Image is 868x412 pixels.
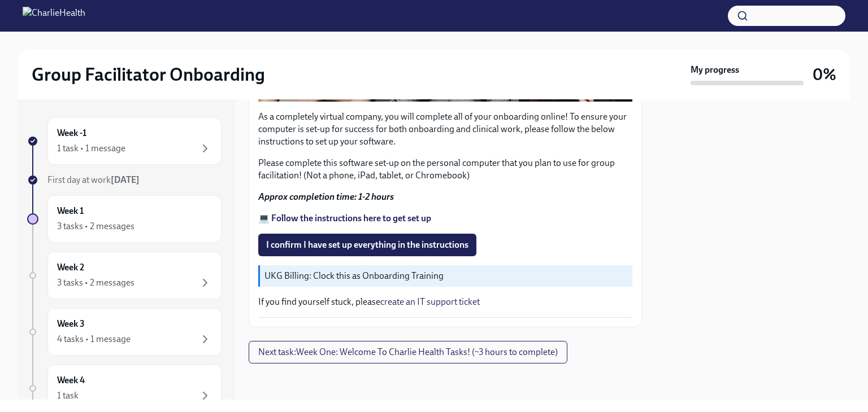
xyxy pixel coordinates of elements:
[57,127,86,139] h6: Week -1
[111,174,140,185] strong: [DATE]
[264,270,628,282] p: UKG Billing: Clock this as Onboarding Training
[57,205,84,217] h6: Week 1
[258,296,632,308] p: If you find yourself stuck, please
[258,191,394,202] strong: Approx completion time: 1-2 hours
[266,239,468,251] span: I confirm I have set up everything in the instructions
[258,347,558,358] span: Next task : Week One: Welcome To Charlie Health Tasks! (~3 hours to complete)
[32,63,265,86] h2: Group Facilitator Onboarding
[380,296,480,307] a: create an IT support ticket
[813,64,836,85] h3: 0%
[27,117,222,165] a: Week -11 task • 1 message
[258,111,632,148] p: As a completely virtual company, you will complete all of your onboarding online! To ensure your ...
[57,333,131,345] div: 4 tasks • 1 message
[249,341,567,363] button: Next task:Week One: Welcome To Charlie Health Tasks! (~3 hours to complete)
[47,174,140,185] span: First day at work
[57,142,125,155] div: 1 task • 1 message
[57,277,134,289] div: 3 tasks • 2 messages
[57,220,134,233] div: 3 tasks • 2 messages
[27,174,222,186] a: First day at work[DATE]
[258,213,431,223] a: 💻 Follow the instructions here to get set up
[27,308,222,356] a: Week 34 tasks • 1 message
[258,234,476,256] button: I confirm I have set up everything in the instructions
[27,252,222,299] a: Week 23 tasks • 2 messages
[691,64,739,76] strong: My progress
[258,157,632,182] p: Please complete this software set-up on the personal computer that you plan to use for group faci...
[57,389,79,402] div: 1 task
[57,374,85,387] h6: Week 4
[57,261,84,274] h6: Week 2
[27,365,222,412] a: Week 41 task
[23,7,85,25] img: CharlieHealth
[57,318,85,330] h6: Week 3
[27,195,222,243] a: Week 13 tasks • 2 messages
